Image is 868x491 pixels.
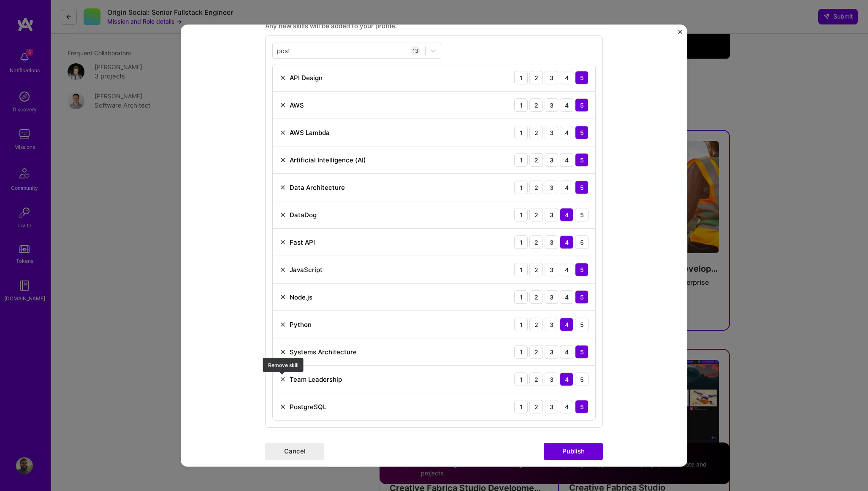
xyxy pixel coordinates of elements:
[560,318,573,331] div: 4
[529,126,543,139] div: 2
[575,400,589,413] div: 5
[529,153,543,167] div: 2
[279,321,286,328] img: Remove
[514,345,528,359] div: 1
[545,98,558,112] div: 3
[290,348,357,356] div: Systems Architecture
[279,348,286,355] img: Remove
[575,153,589,167] div: 5
[529,318,543,331] div: 2
[560,290,573,304] div: 4
[514,71,528,84] div: 1
[529,290,543,304] div: 2
[529,400,543,413] div: 2
[545,126,558,139] div: 3
[279,211,286,218] img: Remove
[545,208,558,221] div: 3
[290,183,345,192] div: Data Architecture
[514,126,528,139] div: 1
[575,372,589,386] div: 5
[514,235,528,249] div: 1
[514,372,528,386] div: 1
[290,375,342,384] div: Team Leadership
[290,265,323,274] div: JavaScript
[544,443,603,460] button: Publish
[575,181,589,194] div: 5
[560,235,573,249] div: 4
[265,22,603,30] div: Any new skills will be added to your profile.
[678,30,682,38] button: Close
[279,403,286,410] img: Remove
[545,263,558,276] div: 3
[545,318,558,331] div: 3
[545,181,558,194] div: 3
[545,153,558,167] div: 3
[560,208,573,221] div: 4
[279,239,286,245] img: Remove
[529,235,543,249] div: 2
[529,98,543,112] div: 2
[545,400,558,413] div: 3
[290,402,326,411] div: PostgreSQL
[545,71,558,84] div: 3
[560,181,573,194] div: 4
[514,263,528,276] div: 1
[529,208,543,221] div: 2
[290,320,312,329] div: Python
[545,372,558,386] div: 3
[514,400,528,413] div: 1
[575,345,589,359] div: 5
[560,400,573,413] div: 4
[575,71,589,84] div: 5
[290,156,366,165] div: Artificial Intelligence (AI)
[545,235,558,249] div: 3
[560,372,573,386] div: 4
[514,208,528,221] div: 1
[514,181,528,194] div: 1
[529,181,543,194] div: 2
[575,235,589,249] div: 5
[279,129,286,136] img: Remove
[529,71,543,84] div: 2
[575,290,589,304] div: 5
[279,266,286,273] img: Remove
[529,345,543,359] div: 2
[560,153,573,167] div: 4
[560,345,573,359] div: 4
[545,345,558,359] div: 3
[514,318,528,331] div: 1
[279,184,286,191] img: Remove
[575,208,589,221] div: 5
[290,210,317,219] div: DataDog
[575,263,589,276] div: 5
[279,376,286,383] img: Remove
[545,290,558,304] div: 3
[279,74,286,81] img: Remove
[290,293,312,302] div: Node.js
[575,126,589,139] div: 5
[279,156,286,163] img: Remove
[279,102,286,108] img: Remove
[290,128,330,137] div: AWS Lambda
[560,263,573,276] div: 4
[529,263,543,276] div: 2
[514,153,528,167] div: 1
[575,98,589,112] div: 5
[290,238,315,247] div: Fast API
[290,101,304,110] div: AWS
[560,71,573,84] div: 4
[411,46,420,55] div: 13
[290,73,323,82] div: API Design
[560,126,573,139] div: 4
[514,98,528,112] div: 1
[529,372,543,386] div: 2
[575,318,589,331] div: 5
[265,443,324,460] button: Cancel
[560,98,573,112] div: 4
[279,294,286,300] img: Remove
[514,290,528,304] div: 1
